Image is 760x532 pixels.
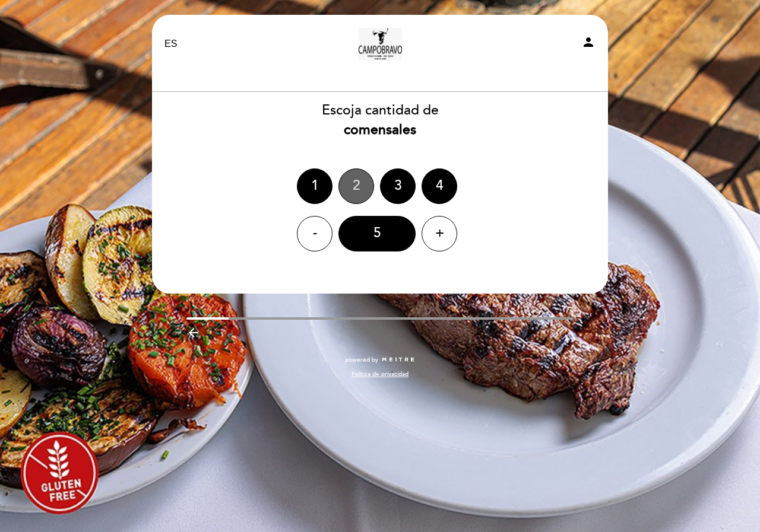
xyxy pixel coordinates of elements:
div: 5 [338,216,416,251]
a: Política de privacidad [351,370,408,378]
div: 4 [422,168,457,204]
div: - [297,216,332,251]
b: comensales [344,122,416,138]
a: Campobravo - caballito [306,28,454,60]
div: 2 [338,168,374,204]
img: MEITRE [381,357,415,363]
div: 1 [297,168,332,204]
span: powered by [345,356,378,364]
div: Escoja cantidad de [151,101,609,140]
i: person [581,35,596,49]
a: powered by [345,356,415,364]
div: 3 [380,168,416,204]
button: person [581,35,596,53]
div: + [422,216,457,251]
i: arrow_backward [186,326,201,340]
